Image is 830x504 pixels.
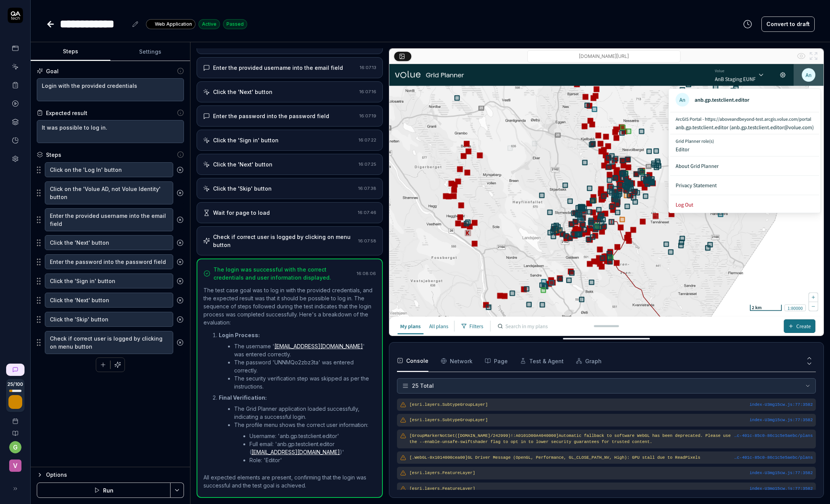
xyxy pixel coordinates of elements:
time: 16:07:13 [360,65,376,70]
button: …c-401c-85c0-86c1c5e5aebc/plans [734,455,813,461]
button: Console [397,350,428,372]
time: 16:07:46 [358,210,376,215]
pre: [esri.layers.SubtypeGroupLayer] [409,402,813,408]
button: Options [37,470,184,479]
a: Documentation [3,424,27,436]
li: Full email: 'anb.gp.testclient.editor ( )' [249,440,376,456]
pre: [GroupMarkerNotSet([DOMAIN_NAME]/242999)!:A0101D00A4040000]Automatic fallback to software WebGL h... [409,433,734,445]
a: Web Application [146,19,195,29]
button: index-U3mg15cw.js:77:3582 [750,486,813,492]
div: Wait for page to load [213,209,270,217]
span: v [9,460,21,472]
div: Goal [46,67,59,75]
img: Screenshot [389,64,823,336]
button: Remove step [173,293,187,308]
div: Suggestions [37,162,184,178]
pre: [.WebGL-0x1014000cea00]GL Driver Message (OpenGL, Performance, GL_CLOSE_PATH_NV, High): GPU stall... [409,455,813,461]
div: Suggestions [37,181,184,205]
button: Open in full screen [807,50,820,62]
button: Steps [31,43,110,61]
div: Active [198,19,220,29]
li: The username ' ' was entered correctly. [234,342,376,358]
a: [EMAIL_ADDRESS][DOMAIN_NAME] [274,343,363,349]
div: Enter the provided username into the email field [213,64,343,72]
div: Steps [46,151,61,159]
div: Suggestions [37,311,184,328]
div: index-U3mg15cw.js : 77 : 3582 [750,486,813,492]
button: Page [485,350,508,372]
li: The security verification step was skipped as per the instructions. [234,374,376,390]
time: 16:07:16 [359,89,376,94]
span: 25 / 100 [7,382,23,387]
strong: Login Process: [219,332,260,338]
time: 16:07:22 [359,137,376,143]
div: index-U3mg15cw.js : 77 : 3582 [750,402,813,408]
div: index-U3mg15cw.js : 77 : 3582 [750,470,813,476]
li: Username: 'anb.gp.testclient.editor' [249,432,376,440]
button: index-U3mg15cw.js:77:3582 [750,470,813,476]
p: The test case goal was to log in with the provided credentials, and the expected result was that ... [203,286,376,326]
button: Test & Agent [520,350,564,372]
div: Enter the password into the password field [213,112,329,120]
button: Settings [110,43,190,61]
button: Run [37,483,171,498]
div: Expected result [46,109,87,117]
button: Convert to draft [761,16,815,32]
a: [EMAIL_ADDRESS][DOMAIN_NAME] [251,449,340,455]
div: Click the 'Next' button [213,88,272,96]
div: Click the 'Skip' button [213,184,272,193]
li: The profile menu shows the correct user information: [234,421,376,466]
strong: Final Verification: [219,394,267,401]
button: Remove step [173,185,187,201]
time: 16:07:38 [358,186,376,191]
div: Suggestions [37,208,184,232]
button: Network [441,350,472,372]
button: Remove step [173,162,187,178]
time: 16:07:25 [359,161,376,167]
li: Role: 'Editor' [249,456,376,464]
span: Web Application [155,21,192,28]
div: Suggestions [37,273,184,289]
div: Click the 'Sign in' button [213,136,279,144]
div: Options [46,470,184,479]
button: Graph [576,350,602,372]
button: g [9,441,21,453]
div: Suggestions [37,235,184,251]
li: The password 'UNNMQo2zbz3ta' was entered correctly. [234,358,376,374]
time: 16:07:58 [358,238,376,244]
time: 16:07:19 [359,113,376,119]
li: The Grid Planner application loaded successfully, indicating a successful login. [234,405,376,421]
p: All expected elements are present, confirming that the login was successful and the test goal is ... [203,473,376,489]
div: Suggestions [37,254,184,270]
button: Remove step [173,335,187,350]
button: Remove step [173,254,187,270]
time: 16:08:06 [357,271,376,276]
button: Show all interative elements [795,50,807,62]
button: v [3,453,27,473]
button: Remove step [173,212,187,227]
pre: [esri.layers.FeatureLayer] [409,470,813,476]
div: Suggestions [37,331,184,354]
pre: [esri.layers.FeatureLayer] [409,486,813,492]
button: …c-401c-85c0-86c1c5e5aebc/plans [734,433,813,439]
pre: [esri.layers.SubtypeGroupLayer] [409,417,813,423]
button: Remove step [173,235,187,250]
div: Click the 'Next' button [213,160,272,168]
div: Check if correct user is logged by clicking on menu button [213,233,355,249]
button: Remove step [173,273,187,289]
div: The login was successful with the correct credentials and user information displayed. [213,265,354,282]
a: Book a call with us [3,412,27,424]
div: Passed [223,19,247,29]
a: New conversation [6,364,25,376]
div: index-U3mg15cw.js : 77 : 3582 [750,417,813,423]
button: View version history [738,16,757,32]
div: Suggestions [37,292,184,308]
button: index-U3mg15cw.js:77:3582 [750,417,813,423]
button: Remove step [173,312,187,327]
button: index-U3mg15cw.js:77:3582 [750,402,813,408]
